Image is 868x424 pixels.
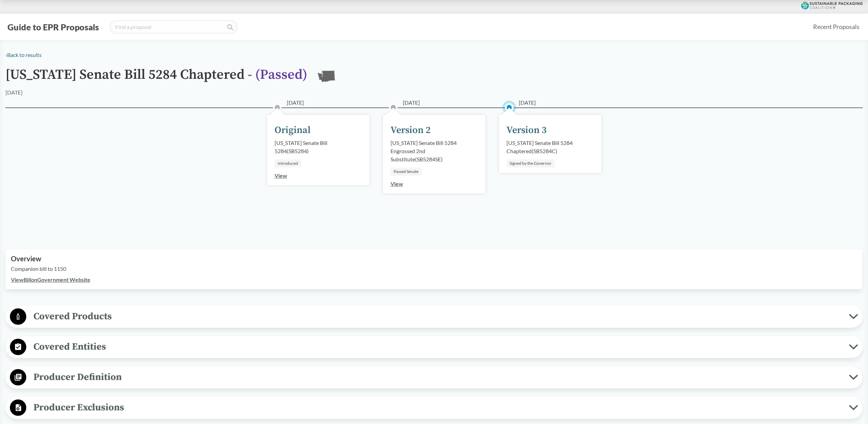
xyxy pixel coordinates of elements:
button: Guide to EPR Proposals [5,21,101,32]
button: Producer Exclusions [8,399,860,416]
a: ViewBillonGovernment Website [11,276,90,283]
a: View [275,172,287,179]
div: Version 3 [506,123,547,137]
div: Version 2 [391,123,431,137]
div: Signed by the Governor [506,159,555,167]
span: [DATE] [519,99,536,107]
input: Find a proposal [109,20,237,34]
button: Producer Definition [8,369,860,386]
div: Original [275,123,311,137]
h2: Overview [11,255,857,263]
span: - ( Passed ) [248,66,307,83]
div: [US_STATE] Senate Bill 5284 Engrossed 2nd Substitute ( SB5284SE ) [391,139,478,163]
div: Introduced [275,159,301,167]
span: Covered Products [26,309,849,324]
span: [DATE] [403,99,420,107]
button: Covered Entities [8,338,860,356]
a: View [391,180,403,187]
div: Passed Senate [391,167,422,176]
div: [US_STATE] Senate Bill 5284 ( SB5284 ) [275,139,362,155]
div: [US_STATE] Senate Bill 5284 Chaptered ( SB5284C ) [506,139,594,155]
span: Covered Entities [26,339,849,354]
span: Producer Definition [26,369,849,385]
button: Covered Products [8,308,860,325]
p: Companion bill to 1150 [11,265,857,273]
h1: [US_STATE] Senate Bill 5284 Chaptered [5,67,307,88]
a: ‹Back to results [5,52,42,58]
span: Producer Exclusions [26,400,849,415]
span: [DATE] [287,99,304,107]
div: [DATE] [5,88,23,97]
a: Recent Proposals [810,19,863,34]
